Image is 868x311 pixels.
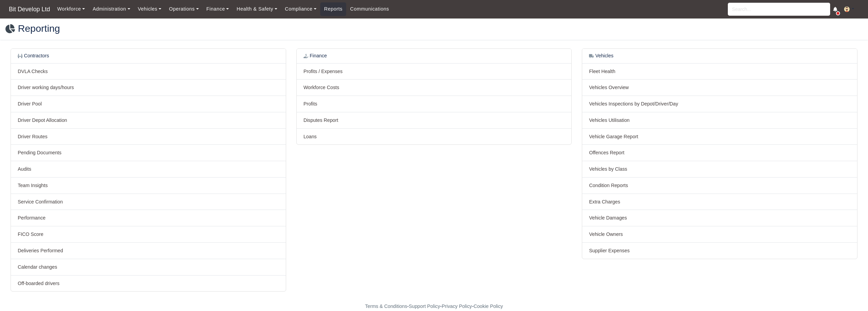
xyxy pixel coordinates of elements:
[589,150,624,155] a: Offences Report
[18,166,31,172] a: Audits
[304,134,317,139] a: Loans
[304,69,343,74] a: Profits / Expenses
[346,2,393,16] a: Communications
[18,281,59,286] a: Off-boarded drivers
[18,264,57,270] a: Calendar changes
[589,199,620,204] a: Extra Charges
[18,248,63,253] a: Deliveries Performed
[233,2,281,16] a: Health & Safety
[240,302,629,310] div: - - -
[589,248,630,253] a: Supplier Expenses
[18,215,46,221] a: Performance
[304,85,339,90] a: Workforce Costs
[18,183,48,188] a: Team Insights
[589,215,627,221] a: Vehicle Damages
[18,85,74,90] a: Driver working days/hours
[589,231,623,237] a: Vehicle Owners
[5,24,863,33] h2: Reporting
[89,2,134,16] a: Administration
[320,2,346,16] a: Reports
[589,53,613,59] h6: Vehicles
[589,69,615,74] a: Fleet Health
[18,69,48,74] a: DVLA Checks
[589,85,629,90] a: Vehicles Overview
[18,199,63,204] a: Service Confirmation
[203,2,233,16] a: Finance
[18,101,42,107] a: Driver Pool
[728,3,830,16] input: Search...
[5,3,54,16] a: Bit Develop Ltd
[589,134,638,139] a: Vehicle Garage Report
[165,2,202,16] a: Operations
[5,2,54,16] span: Bit Develop Ltd
[54,2,89,16] a: Workforce
[589,183,628,188] a: Condition Reports
[304,53,327,59] h6: Finance
[18,134,47,139] a: Driver Routes
[134,2,165,16] a: Vehicles
[18,150,61,155] a: Pending Documents
[589,117,630,123] a: Vehicles Utilisation
[409,303,440,309] a: Support Policy
[18,117,67,123] a: Driver Depot Allocation
[589,101,678,107] a: Vehicles Inspections by Depot/Driver/Day
[442,303,472,309] a: Privacy Policy
[304,101,317,107] a: Profits
[281,2,320,16] a: Compliance
[18,231,43,237] a: FICO Score
[473,303,503,309] a: Cookie Policy
[304,117,338,123] a: Disputes Report
[18,53,49,59] h6: Contractors
[589,166,627,172] a: Vehicles by Class
[365,303,407,309] a: Terms & Conditions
